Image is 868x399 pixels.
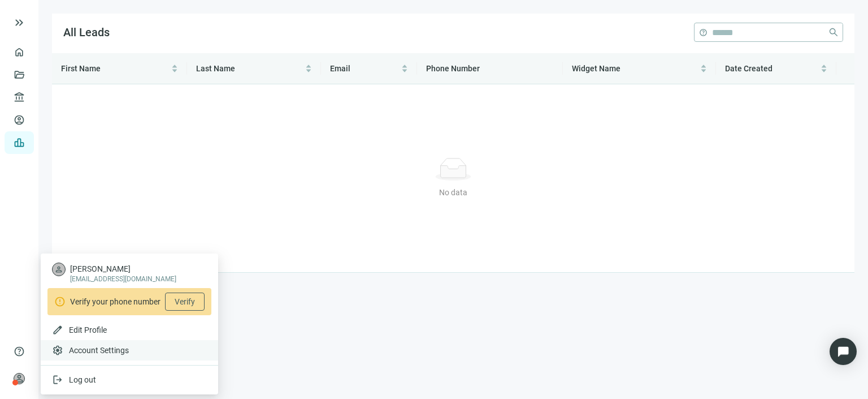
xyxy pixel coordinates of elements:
[61,64,101,73] span: First Name
[14,346,25,357] span: help
[70,263,176,274] span: [PERSON_NAME]
[69,345,129,356] span: Account Settings
[63,25,110,39] span: All Leads
[165,293,205,311] button: Verify
[572,64,620,73] span: Widget Name
[52,324,63,336] span: edit
[70,274,176,284] span: [EMAIL_ADDRESS][DOMAIN_NAME]
[330,64,350,73] span: Email
[175,297,195,306] span: Verify
[69,375,96,384] span: Log out
[12,16,26,29] button: keyboard_double_arrow_right
[54,265,63,274] span: person
[435,186,471,199] div: No data
[52,374,63,385] span: logout
[426,64,480,73] span: Phone Number
[14,373,25,384] span: person
[196,64,235,73] span: Last Name
[70,295,160,308] span: Verify your phone number
[830,338,857,365] div: Open Intercom Messenger
[69,325,107,334] span: Edit Profile
[52,345,63,356] span: settings
[14,92,21,103] span: account_balance
[699,28,708,37] span: help
[725,64,772,73] span: Date Created
[54,296,66,307] span: error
